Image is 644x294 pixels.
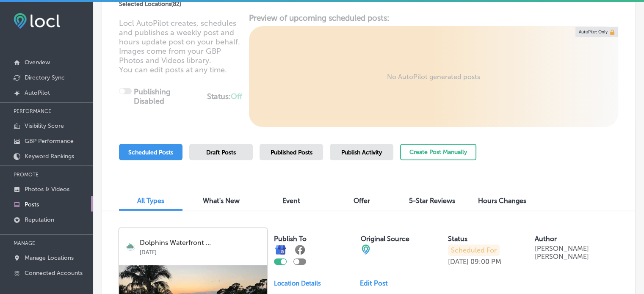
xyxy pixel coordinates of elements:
[25,201,39,208] p: Posts
[361,245,371,255] img: cba84b02adce74ede1fb4a8549a95eca.png
[535,245,618,261] p: [PERSON_NAME] [PERSON_NAME]
[360,279,395,287] a: Edit Post
[400,144,476,160] button: Create Post Manually
[25,59,50,66] p: Overview
[25,137,74,145] p: GBP Performance
[354,197,370,205] span: Offer
[25,89,50,96] p: AutoPilot
[274,235,307,243] label: Publish To
[206,149,236,156] span: Draft Posts
[140,239,261,247] p: Dolphins Waterfront ...
[25,254,74,261] p: Manage Locations
[448,245,500,256] p: Scheduled For
[478,197,526,205] span: Hours Changes
[25,153,74,160] p: Keyword Rankings
[25,216,54,223] p: Reputation
[25,186,69,193] p: Photos & Videos
[409,197,455,205] span: 5-Star Reviews
[271,149,312,156] span: Published Posts
[361,235,409,243] label: Original Source
[535,235,557,243] label: Author
[25,74,65,81] p: Directory Sync
[125,242,135,252] img: logo
[140,247,261,256] p: [DATE]
[448,235,467,243] label: Status
[203,197,240,205] span: What's New
[448,258,469,266] p: [DATE]
[282,197,300,205] span: Event
[14,13,60,29] img: fda3e92497d09a02dc62c9cd864e3231.png
[470,258,501,266] p: 09:00 PM
[137,197,164,205] span: All Types
[25,122,64,129] p: Visibility Score
[341,149,382,156] span: Publish Activity
[25,269,83,277] p: Connected Accounts
[128,149,173,156] span: Scheduled Posts
[274,280,321,287] p: Location Details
